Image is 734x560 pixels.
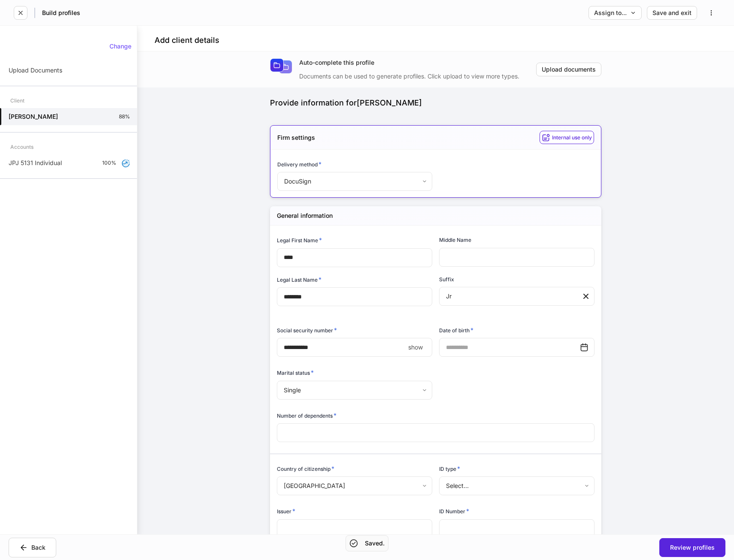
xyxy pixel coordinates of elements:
[19,543,45,552] div: Back
[652,10,692,16] div: Save and exit
[270,98,601,108] div: Provide information for [PERSON_NAME]
[9,112,58,121] h5: [PERSON_NAME]
[277,326,337,334] h6: Social security number
[9,159,62,167] p: JPJ 5131 Individual
[155,35,219,45] h4: Add client details
[277,275,322,284] h6: Legal Last Name
[277,464,334,473] h6: Country of citizenship
[104,39,137,53] button: Change
[670,545,715,551] div: Review profiles
[439,464,460,473] h6: ID type
[594,10,636,16] div: Assign to...
[365,539,385,548] h5: Saved.
[277,381,432,400] div: Single
[9,538,56,557] button: Back
[9,66,62,75] p: Upload Documents
[588,6,642,20] button: Assign to...
[552,133,592,142] h6: Internal use only
[277,411,337,420] h6: Number of dependents
[277,368,314,377] h6: Marital status
[536,63,601,76] button: Upload documents
[659,538,725,557] button: Review profiles
[439,507,469,515] h6: ID Number
[439,287,581,306] div: Jr
[439,326,473,334] h6: Date of birth
[299,67,536,81] div: Documents can be used to generate profiles. Click upload to view more types.
[119,113,130,120] p: 88%
[439,275,454,283] h6: Suffix
[277,507,295,515] h6: Issuer
[408,343,423,352] p: show
[277,160,322,169] h6: Delivery method
[439,236,471,244] h6: Middle Name
[277,476,432,495] div: [GEOGRAPHIC_DATA]
[10,93,24,108] div: Client
[542,66,596,72] div: Upload documents
[10,139,33,154] div: Accounts
[299,58,536,67] div: Auto-complete this profile
[277,172,432,191] div: DocuSign
[277,236,322,244] h6: Legal First Name
[647,6,697,20] button: Save and exit
[102,160,116,166] p: 100%
[439,476,594,495] div: Select...
[109,43,131,49] div: Change
[42,9,80,17] h5: Build profiles
[277,133,315,142] h5: Firm settings
[277,211,333,220] h5: General information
